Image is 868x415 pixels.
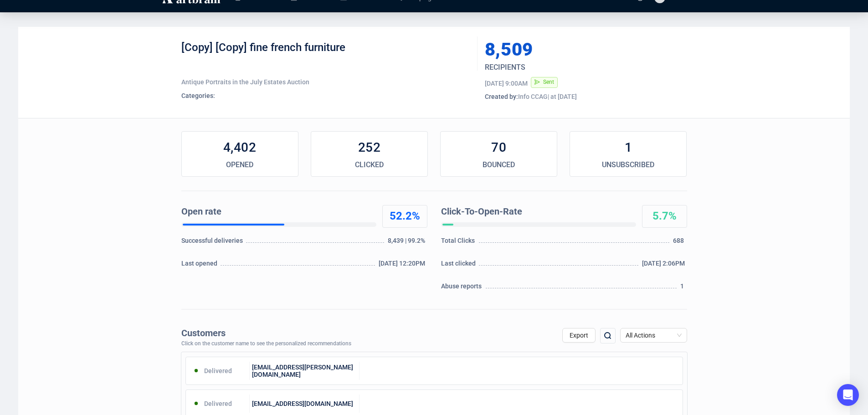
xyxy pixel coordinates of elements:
div: Last opened [181,259,220,272]
div: Click on the customer name to see the personalized recommendations [181,341,351,347]
span: Created by: [485,93,518,100]
div: OPENED [182,159,298,170]
span: Export [570,332,588,339]
div: [EMAIL_ADDRESS][DOMAIN_NAME] [250,395,360,413]
img: search.png [602,330,613,341]
span: Categories: [181,92,215,99]
div: Customers [181,328,351,338]
button: Export [562,328,596,343]
div: 252 [311,138,427,157]
div: 4,402 [182,138,298,157]
div: 52.2% [383,209,427,224]
div: Abuse reports [441,282,484,295]
div: Info CCAG | at [DATE] [485,92,687,101]
div: BOUNCED [441,159,557,170]
span: send [534,79,540,85]
div: Delivered [186,362,250,380]
div: UNSUBSCRIBED [570,159,686,170]
div: [Copy] [Copy] fine french furniture [181,41,471,68]
span: Sent [543,79,554,85]
div: [DATE] 9:00AM [485,79,528,88]
div: 5.7% [642,209,687,224]
div: Open rate [181,205,373,219]
div: Delivered [186,395,250,413]
div: [DATE] 2:06PM [642,259,687,272]
div: Antique Portraits in the July Estates Auction [181,77,471,87]
div: 8,509 [485,41,644,59]
div: 688 [673,236,687,250]
div: 1 [680,282,687,295]
div: 1 [570,138,686,157]
div: Click-To-Open-Rate [441,205,632,219]
div: 70 [441,138,557,157]
div: Open Intercom Messenger [837,384,859,406]
div: CLICKED [311,159,427,170]
div: RECIPIENTS [485,62,652,73]
span: All Actions [626,328,682,342]
div: Successful deliveries [181,236,245,250]
div: [DATE] 12:20PM [379,259,427,272]
div: Total Clicks [441,236,478,250]
div: 8,439 | 99.2% [388,236,427,250]
div: Last clicked [441,259,478,272]
div: [EMAIL_ADDRESS][PERSON_NAME][DOMAIN_NAME] [250,362,360,380]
